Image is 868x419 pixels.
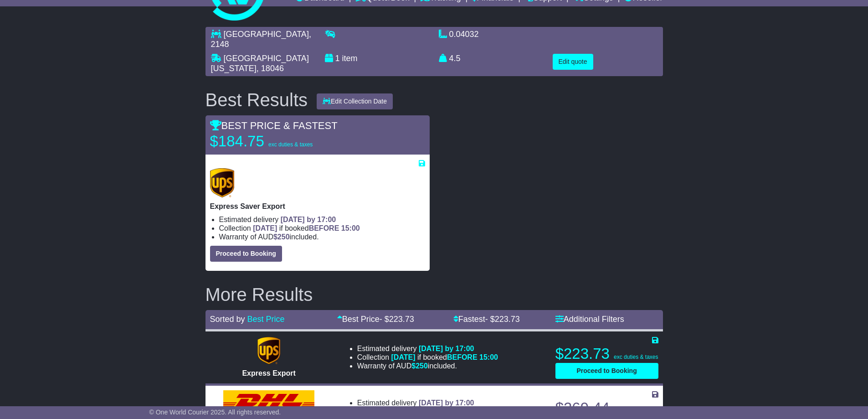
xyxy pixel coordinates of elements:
span: 4.5 [449,54,461,63]
button: Edit Collection Date [317,93,393,109]
button: Proceed to Booking [555,363,658,379]
span: [GEOGRAPHIC_DATA][US_STATE] [211,54,309,73]
span: 15:00 [341,224,360,232]
li: Estimated delivery [357,344,498,353]
img: UPS (new): Express Export [257,337,280,364]
span: 0.04032 [449,30,479,39]
span: © One World Courier 2025. All rights reserved. [149,409,281,416]
div: Best Results [201,90,313,110]
span: 223.73 [389,315,414,324]
span: if booked [253,224,360,232]
p: $223.73 [555,345,658,363]
span: if booked [391,353,498,361]
span: exc duties & taxes [268,141,313,148]
p: Express Saver Export [210,202,425,211]
li: Estimated delivery [219,215,425,224]
span: [GEOGRAPHIC_DATA] [224,30,309,39]
button: Proceed to Booking [210,246,282,262]
span: [DATE] by 17:00 [419,399,474,407]
span: BEST PRICE & FASTEST [210,120,338,131]
button: Edit quote [553,54,593,70]
span: 15:00 [479,353,498,361]
li: Warranty of AUD included. [219,233,425,241]
span: item [342,54,358,63]
img: DHL: Express Worldwide Export [223,390,314,410]
span: [DATE] [253,224,277,232]
p: $269.44 [555,399,658,417]
span: , 2148 [211,30,311,49]
span: 223.73 [495,315,520,324]
span: exc duties & taxes [614,354,658,360]
span: Express Export [242,369,295,377]
a: Best Price- $223.73 [337,315,414,324]
span: - $ [485,315,520,324]
span: 250 [277,233,290,241]
li: Collection [219,224,425,233]
span: 1 [335,54,340,63]
span: - $ [380,315,414,324]
span: BEFORE [309,224,339,232]
img: UPS (new): Express Saver Export [210,168,235,197]
span: Sorted by [210,315,245,324]
a: Best Price [247,315,285,324]
span: $ [411,362,428,370]
span: 250 [416,362,428,370]
span: [DATE] by 17:00 [419,345,474,352]
a: Fastest- $223.73 [453,315,520,324]
span: [DATE] by 17:00 [281,216,336,223]
a: Additional Filters [555,315,624,324]
li: Collection [357,353,498,362]
p: $184.75 [210,132,324,150]
span: $ [273,233,290,241]
li: Warranty of AUD included. [357,362,498,370]
span: BEFORE [447,353,478,361]
li: Estimated delivery [357,398,498,407]
h2: More Results [205,285,663,305]
span: [DATE] [391,353,416,361]
span: , 18046 [257,64,284,73]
